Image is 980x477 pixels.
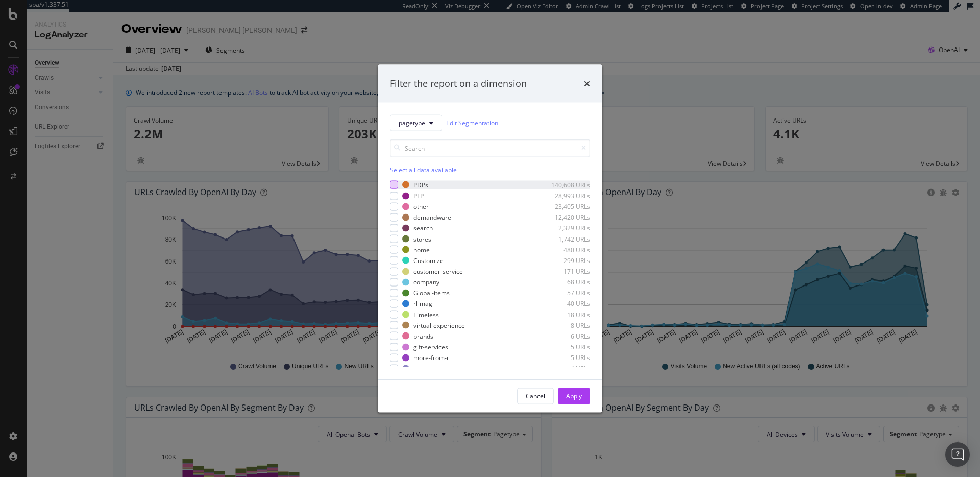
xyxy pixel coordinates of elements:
[540,213,590,222] div: 12,420 URLs
[540,364,590,373] div: 4 URLs
[413,224,433,232] div: search
[540,234,590,243] div: 1,742 URLs
[413,202,429,211] div: other
[413,278,439,287] div: company
[540,310,590,319] div: 18 URLs
[540,353,590,362] div: 5 URLs
[446,117,498,128] a: Edit Segmentation
[566,392,582,400] div: Apply
[413,364,436,373] div: account
[540,331,590,340] div: 6 URLs
[413,289,450,297] div: Global-items
[413,192,424,200] div: PLP
[540,224,590,232] div: 2,329 URLs
[413,234,431,243] div: stores
[413,353,451,362] div: more-from-rl
[413,343,448,351] div: gift-services
[540,245,590,254] div: 480 URLs
[390,77,527,90] div: Filter the report on a dimension
[390,165,590,174] div: Select all data available
[540,192,590,200] div: 28,993 URLs
[540,321,590,329] div: 8 URLs
[540,278,590,287] div: 68 URLs
[584,77,590,90] div: times
[517,388,554,404] button: Cancel
[540,299,590,308] div: 40 URLs
[413,256,444,265] div: Customize
[413,321,465,329] div: virtual-experience
[413,180,428,189] div: PDPs
[945,442,970,467] div: Open Intercom Messenger
[378,65,602,413] div: modal
[540,267,590,276] div: 171 URLs
[540,343,590,351] div: 5 URLs
[540,256,590,265] div: 299 URLs
[413,213,451,222] div: demandware
[540,202,590,211] div: 23,405 URLs
[413,331,433,340] div: brands
[413,245,430,254] div: home
[558,388,590,404] button: Apply
[390,114,442,131] button: pagetype
[413,267,463,276] div: customer-service
[390,139,590,157] input: Search
[399,118,425,127] span: pagetype
[540,180,590,189] div: 140,608 URLs
[413,310,439,319] div: Timeless
[540,289,590,297] div: 57 URLs
[526,392,545,400] div: Cancel
[413,299,432,308] div: rl-mag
